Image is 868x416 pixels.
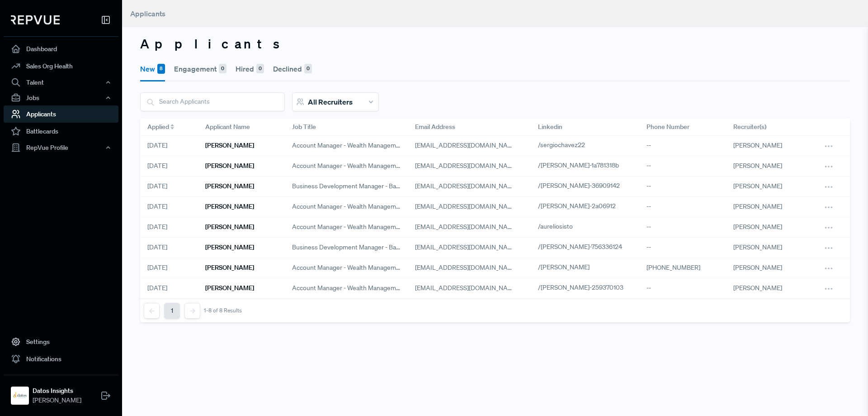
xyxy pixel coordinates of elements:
[415,243,519,251] span: [EMAIL_ADDRESS][DOMAIN_NAME]
[415,182,519,190] span: [EMAIL_ADDRESS][DOMAIN_NAME]
[205,182,254,190] h6: [PERSON_NAME]
[205,142,254,149] h6: [PERSON_NAME]
[538,122,562,132] span: Linkedin
[4,123,118,140] a: Battlecards
[538,161,619,169] span: /[PERSON_NAME]-1a781318b
[292,161,401,171] span: Account Manager - Wealth Management
[415,141,519,149] span: [EMAIL_ADDRESS][DOMAIN_NAME]
[538,141,585,149] span: /sergiochavez22
[292,141,401,150] span: Account Manager - Wealth Management
[292,222,401,232] span: Account Manager - Wealth Management
[415,162,519,170] span: [EMAIL_ADDRESS][DOMAIN_NAME]
[219,64,226,74] div: 0
[646,122,689,132] span: Phone Number
[141,93,284,110] input: Search Applicants
[733,141,782,149] span: [PERSON_NAME]
[184,303,200,319] button: Next
[140,136,198,156] div: [DATE]
[174,56,226,81] button: Engagement0
[639,136,726,156] div: --
[538,263,590,271] span: /[PERSON_NAME]
[292,283,401,293] span: Account Manager - Wealth Management
[292,263,401,273] span: Account Manager - Wealth Management
[273,56,312,81] button: Declined0
[4,140,118,155] button: RepVue Profile
[13,388,27,403] img: Datos Insights
[205,264,254,272] h6: [PERSON_NAME]
[144,303,242,319] nav: pagination
[147,122,169,132] span: Applied
[140,119,198,136] div: Toggle SortBy
[538,222,573,230] span: /aureliosisto
[140,36,850,52] h3: Applicants
[130,9,165,18] span: Applicants
[205,122,250,132] span: Applicant Name
[11,15,60,24] img: RepVue
[538,283,623,292] span: /[PERSON_NAME]-259370103
[4,90,118,105] button: Jobs
[538,202,626,210] a: /[PERSON_NAME]-2a06912
[292,122,316,132] span: Job Title
[415,223,519,231] span: [EMAIL_ADDRESS][DOMAIN_NAME]
[304,64,312,74] div: 0
[538,182,630,190] a: /[PERSON_NAME]-36909142
[140,177,198,197] div: [DATE]
[33,396,81,405] span: [PERSON_NAME]
[205,284,254,292] h6: [PERSON_NAME]
[415,263,519,272] span: [EMAIL_ADDRESS][DOMAIN_NAME]
[205,203,254,210] h6: [PERSON_NAME]
[733,223,782,231] span: [PERSON_NAME]
[205,244,254,251] h6: [PERSON_NAME]
[733,284,782,292] span: [PERSON_NAME]
[415,122,455,132] span: Email Address
[538,243,632,251] a: /[PERSON_NAME]-756336124
[256,64,264,74] div: 0
[639,238,726,258] div: --
[144,303,160,319] button: Previous
[140,278,198,299] div: [DATE]
[415,202,519,210] span: [EMAIL_ADDRESS][DOMAIN_NAME]
[538,283,634,292] a: /[PERSON_NAME]-259370103
[733,182,782,190] span: [PERSON_NAME]
[538,182,620,190] span: /[PERSON_NAME]-36909142
[33,386,81,396] strong: Datos Insights
[140,217,198,238] div: [DATE]
[538,141,595,149] a: /sergiochavez22
[733,263,782,272] span: [PERSON_NAME]
[4,75,118,90] button: Talent
[639,278,726,299] div: --
[733,122,766,132] span: Recruiter(s)
[415,284,519,292] span: [EMAIL_ADDRESS][DOMAIN_NAME]
[733,202,782,210] span: [PERSON_NAME]
[639,258,726,278] div: [PHONE_NUMBER]
[292,243,401,252] span: Business Development Manager - Banking
[538,243,622,251] span: /[PERSON_NAME]-756336124
[140,238,198,258] div: [DATE]
[639,217,726,238] div: --
[538,263,600,271] a: /[PERSON_NAME]
[4,375,118,409] a: Datos InsightsDatos Insights[PERSON_NAME]
[4,57,118,75] a: Sales Org Health
[538,161,629,169] a: /[PERSON_NAME]-1a781318b
[205,223,254,231] h6: [PERSON_NAME]
[308,97,353,106] span: All Recruiters
[733,243,782,251] span: [PERSON_NAME]
[292,202,401,211] span: Account Manager - Wealth Management
[205,162,254,170] h6: [PERSON_NAME]
[140,258,198,278] div: [DATE]
[639,197,726,217] div: --
[4,350,118,368] a: Notifications
[140,56,165,81] button: New8
[639,177,726,197] div: --
[733,162,782,170] span: [PERSON_NAME]
[204,307,242,314] div: 1-8 of 8 Results
[164,303,180,319] button: 1
[4,40,118,57] a: Dashboard
[236,56,264,81] button: Hired0
[538,202,616,210] span: /[PERSON_NAME]-2a06912
[4,333,118,350] a: Settings
[157,64,165,74] div: 8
